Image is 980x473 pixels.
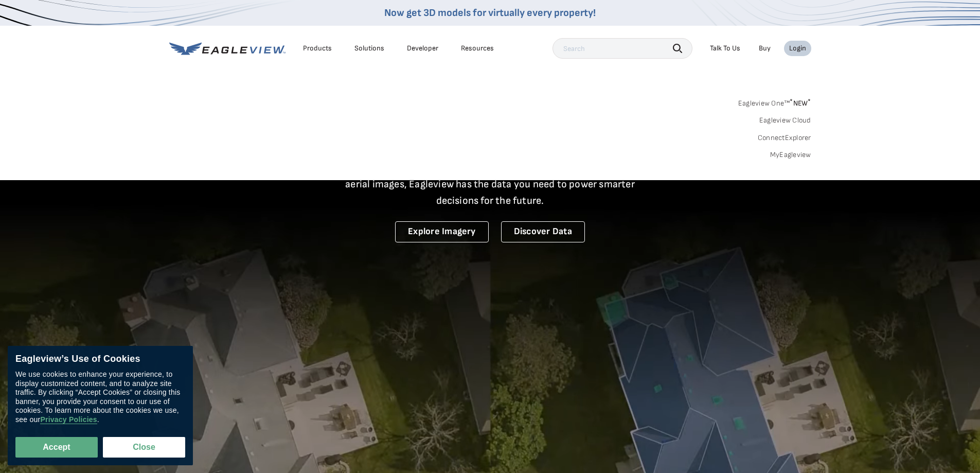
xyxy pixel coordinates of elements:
[354,44,384,53] div: Solutions
[40,415,97,424] a: Privacy Policies
[407,44,438,53] a: Developer
[789,44,806,53] div: Login
[759,116,811,125] a: Eagleview Cloud
[384,7,596,19] a: Now get 3D models for virtually every property!
[103,437,185,458] button: Close
[15,354,185,365] div: Eagleview’s Use of Cookies
[759,44,771,53] a: Buy
[758,133,811,143] a: ConnectExplorer
[15,437,98,458] button: Accept
[15,370,185,424] div: We use cookies to enhance your experience, to display customized content, and to analyze site tra...
[790,99,811,108] span: NEW
[303,44,332,53] div: Products
[738,96,811,108] a: Eagleview One™*NEW*
[501,221,585,242] a: Discover Data
[553,38,692,59] input: Search
[770,150,811,160] a: MyEagleview
[333,160,648,209] p: A new era starts here. Built on more than 3.5 billion high-resolution aerial images, Eagleview ha...
[395,221,489,242] a: Explore Imagery
[461,44,494,53] div: Resources
[710,44,740,53] div: Talk To Us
